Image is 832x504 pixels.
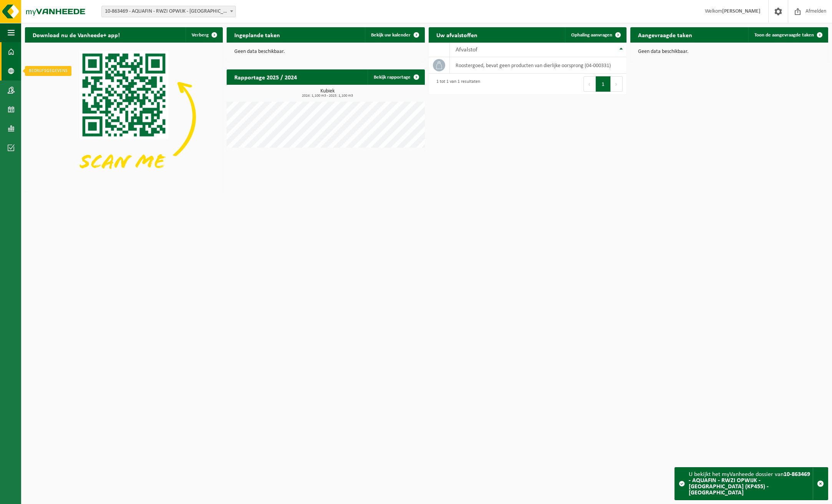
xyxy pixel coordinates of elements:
a: Bekijk uw kalender [365,27,424,43]
h2: Download nu de Vanheede+ app! [25,27,128,42]
span: 10-863469 - AQUAFIN - RWZI OPWIJK - MAZENZELE (KP455) - MAZENZELE [101,6,236,17]
button: 1 [596,76,611,92]
p: Geen data beschikbaar. [234,49,417,54]
span: Bekijk uw kalender [371,33,411,38]
p: Geen data beschikbaar. [638,49,820,54]
a: Bekijk rapportage [368,69,424,85]
div: 1 tot 1 van 1 resultaten [433,76,480,92]
h3: Kubiek [230,89,424,98]
a: Toon de aangevraagde taken [748,27,827,43]
span: Afvalstof [456,47,477,53]
img: Download de VHEPlus App [25,43,223,191]
button: Previous [583,76,596,92]
strong: [PERSON_NAME] [722,8,761,14]
span: 10-863469 - AQUAFIN - RWZI OPWIJK - MAZENZELE (KP455) - MAZENZELE [102,6,235,17]
a: Ophaling aanvragen [565,27,626,43]
button: Next [611,76,623,92]
button: Verberg [186,27,222,43]
h2: Rapportage 2025 / 2024 [227,69,305,84]
span: 2024: 1,100 m3 - 2025: 1,100 m3 [230,94,424,98]
div: U bekijkt het myVanheede dossier van [689,468,813,500]
h2: Aangevraagde taken [630,27,700,42]
span: Toon de aangevraagde taken [754,33,814,38]
h2: Ingeplande taken [227,27,288,42]
strong: 10-863469 - AQUAFIN - RWZI OPWIJK - [GEOGRAPHIC_DATA] (KP455) - [GEOGRAPHIC_DATA] [689,471,810,496]
span: Ophaling aanvragen [571,33,612,38]
td: roostergoed, bevat geen producten van dierlijke oorsprong (04-000331) [450,57,626,74]
span: Verberg [192,33,209,38]
h2: Uw afvalstoffen [429,27,485,42]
